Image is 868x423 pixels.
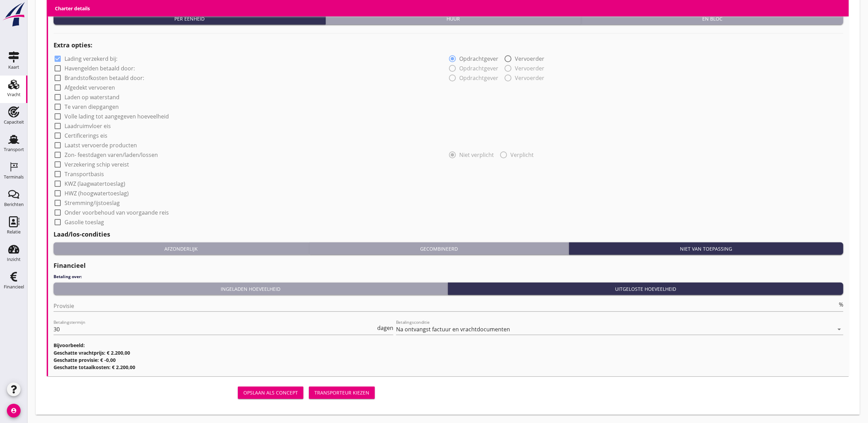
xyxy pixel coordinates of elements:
[54,3,843,10] h4: Charter type:
[584,15,841,22] div: En bloc
[54,12,326,25] button: Per eenheid
[54,356,843,364] h3: Geschatte provisie: € -0,00
[54,230,843,239] h2: Laad/los-condities
[56,285,445,293] div: Ingeladen hoeveelheid
[54,274,843,280] h4: Betaling over:
[4,120,24,124] div: Capaciteit
[65,180,125,187] label: KWZ (laagwatertoeslag)
[65,84,115,91] label: Afgedekt vervoeren
[7,92,21,97] div: Vracht
[396,326,510,332] div: Na ontvangst factuur en vrachtdocumenten
[326,12,581,25] button: Huur
[448,283,843,295] button: Uitgeloste hoeveelheid
[65,171,104,178] label: Transportbasis
[54,283,448,295] button: Ingeladen hoeveelheid
[65,103,119,110] label: Te varen diepgangen
[4,175,24,179] div: Terminals
[4,202,24,207] div: Berichten
[309,387,375,399] button: Transporteur kiezen
[65,219,104,226] label: Gasolie toeslag
[65,65,135,72] label: Havengelden betaald door:
[238,387,303,399] button: Opslaan als concept
[54,349,843,356] h3: Geschatte vrachtprijs: € 2.200,00
[312,245,566,252] div: Gecombineerd
[65,94,119,101] label: Laden op waterstand
[54,261,843,270] h2: Financieel
[460,55,499,62] label: Opdrachtgever
[309,242,569,255] button: Gecombineerd
[54,324,376,335] input: Betalingstermijn
[54,242,309,255] button: Afzonderlijk
[65,161,129,168] label: Verzekering schip vereist
[328,15,578,22] div: Huur
[8,65,19,69] div: Kaart
[56,15,323,22] div: Per eenheid
[569,242,843,255] button: Niet van toepassing
[451,285,841,293] div: Uitgeloste hoeveelheid
[65,123,111,129] label: Laadruimvloer eis
[65,55,117,62] label: Lading verzekerd bij:
[581,12,843,25] button: En bloc
[65,113,169,120] label: Volle lading tot aangegeven hoeveelheid
[54,300,837,311] input: Provisie
[65,142,137,149] label: Laatst vervoerde producten
[837,302,843,307] div: %
[65,199,120,206] label: Stremming/ijstoeslag
[65,132,107,139] label: Certificerings eis
[4,147,24,152] div: Transport
[7,404,21,418] i: account_circle
[65,151,158,158] label: Zon- feestdagen varen/laden/lossen
[7,257,21,262] div: Inzicht
[572,245,841,252] div: Niet van toepassing
[835,325,843,333] i: arrow_drop_down
[65,75,144,81] label: Brandstofkosten betaald door:
[1,2,26,27] img: logo-small.a267ee39.svg
[4,285,24,289] div: Financieel
[515,55,545,62] label: Vervoerder
[65,190,129,197] label: HWZ (hoogwatertoeslag)
[54,364,843,371] h3: Geschatte totaalkosten: € 2.200,00
[243,389,298,396] div: Opslaan als concept
[56,245,306,252] div: Afzonderlijk
[54,342,843,349] h3: Bijvoorbeeld:
[314,389,369,396] div: Transporteur kiezen
[376,325,393,331] div: dagen
[65,209,169,216] label: Onder voorbehoud van voorgaande reis
[7,230,21,234] div: Relatie
[54,41,843,50] h2: Extra opties:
